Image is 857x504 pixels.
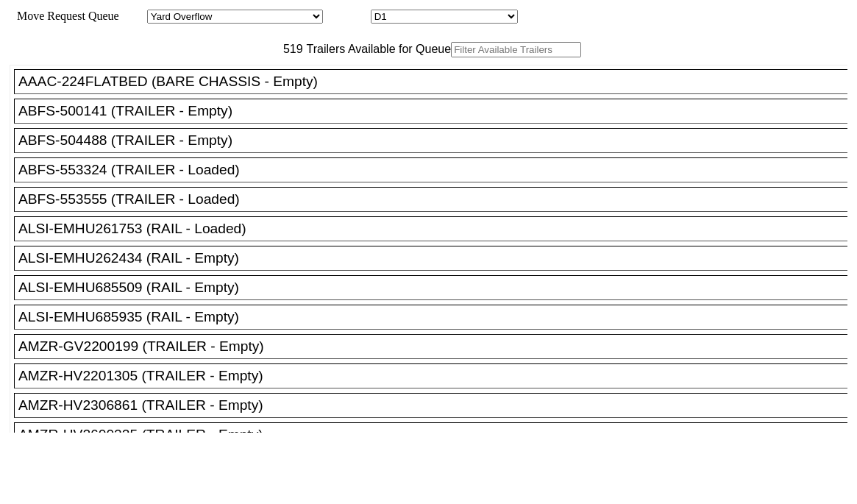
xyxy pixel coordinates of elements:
div: ALSI-EMHU685509 (RAIL - Empty) [18,280,856,296]
span: 519 [276,43,303,55]
div: AMZR-GV2200199 (TRAILER - Empty) [18,338,856,355]
span: Trailers Available for Queue [303,43,452,55]
div: ABFS-500141 (TRAILER - Empty) [18,103,856,119]
span: Move Request Queue [10,10,119,22]
div: ABFS-504488 (TRAILER - Empty) [18,132,856,149]
div: AAAC-224FLATBED (BARE CHASSIS - Empty) [18,74,856,90]
div: AMZR-HV2201305 (TRAILER - Empty) [18,368,856,384]
div: ABFS-553555 (TRAILER - Loaded) [18,191,856,207]
div: ALSI-EMHU261753 (RAIL - Loaded) [18,221,856,237]
div: ALSI-EMHU262434 (RAIL - Empty) [18,250,856,266]
span: Area [121,10,144,22]
div: ABFS-553324 (TRAILER - Loaded) [18,162,856,178]
span: Location [326,10,368,22]
input: Filter Available Trailers [451,42,581,57]
div: AMZR-HV2600225 (TRAILER - Empty) [18,427,856,443]
div: AMZR-HV2306861 (TRAILER - Empty) [18,397,856,414]
div: ALSI-EMHU685935 (RAIL - Empty) [18,309,856,325]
